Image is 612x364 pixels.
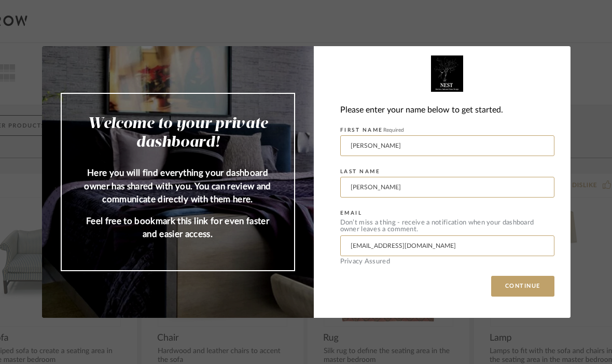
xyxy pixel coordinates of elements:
div: Please enter your name below to get started. [340,103,554,117]
h2: Welcome to your private dashboard! [82,115,273,152]
label: LAST NAME [340,169,381,175]
button: CONTINUE [491,276,554,297]
input: Enter First Name [340,135,554,156]
input: Enter Email [340,235,554,256]
p: Here you will find everything your dashboard owner has shared with you. You can review and commun... [82,166,273,206]
label: EMAIL [340,210,363,216]
input: Enter Last Name [340,177,554,198]
p: Feel free to bookmark this link for even faster and easier access. [82,215,273,241]
div: Privacy Assured [340,258,554,265]
span: Required [383,128,404,133]
div: Don’t miss a thing - receive a notification when your dashboard owner leaves a comment. [340,219,554,233]
label: FIRST NAME [340,127,404,133]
